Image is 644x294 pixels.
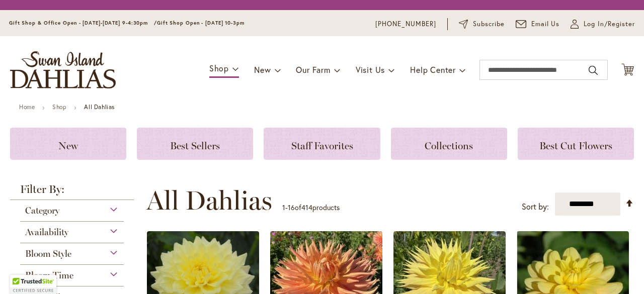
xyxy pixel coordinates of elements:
span: New [254,64,271,75]
span: Bloom Time [25,270,73,281]
span: Help Center [410,64,456,75]
span: Category [25,205,59,216]
label: Sort by: [522,198,549,216]
a: Log In/Register [571,19,635,29]
span: Gift Shop & Office Open - [DATE]-[DATE] 9-4:30pm / [9,20,157,26]
iframe: Launch Accessibility Center [8,258,36,286]
span: Staff Favorites [291,140,353,152]
a: Best Sellers [137,128,253,160]
a: Home [19,103,35,111]
span: 16 [288,203,295,212]
a: [PHONE_NUMBER] [375,19,436,29]
span: Visit Us [356,64,385,75]
a: New [10,128,126,160]
p: - of products [282,200,340,216]
button: Search [589,62,598,78]
span: New [58,140,78,152]
strong: Filter By: [10,184,134,200]
a: Email Us [516,19,560,29]
a: Staff Favorites [264,128,380,160]
span: Log In/Register [584,19,635,29]
span: Best Sellers [170,140,220,152]
a: Shop [52,103,66,111]
span: Shop [209,63,229,73]
a: Subscribe [459,19,505,29]
span: Our Farm [296,64,330,75]
a: store logo [10,51,116,88]
a: Collections [391,128,507,160]
span: Bloom Style [25,248,71,259]
span: Collections [425,140,473,152]
strong: All Dahlias [84,103,115,111]
span: 414 [301,203,312,212]
span: Best Cut Flowers [539,140,612,152]
span: Subscribe [473,19,505,29]
span: Availability [25,227,68,238]
a: Best Cut Flowers [518,128,634,160]
span: Gift Shop Open - [DATE] 10-3pm [157,20,245,26]
span: 1 [282,203,285,212]
span: All Dahlias [146,185,272,216]
span: Email Us [531,19,560,29]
